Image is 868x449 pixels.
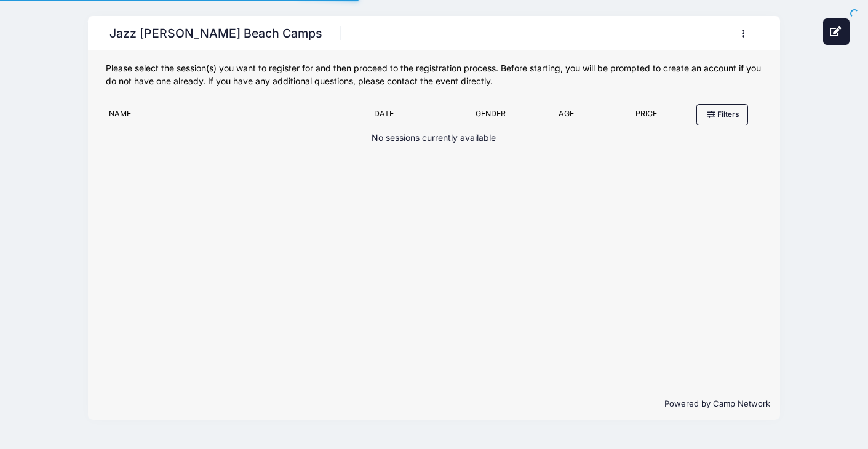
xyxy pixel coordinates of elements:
[372,132,496,145] p: No sessions currently available
[606,108,685,125] div: Price
[368,108,454,125] div: Date
[454,108,527,125] div: Gender
[527,108,606,125] div: Age
[696,104,748,125] button: Filters
[98,398,770,410] p: Powered by Camp Network
[106,62,762,88] div: Please select the session(s) you want to register for and then proceed to the registration proces...
[103,108,368,125] div: Name
[106,23,327,44] h1: Jazz [PERSON_NAME] Beach Camps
